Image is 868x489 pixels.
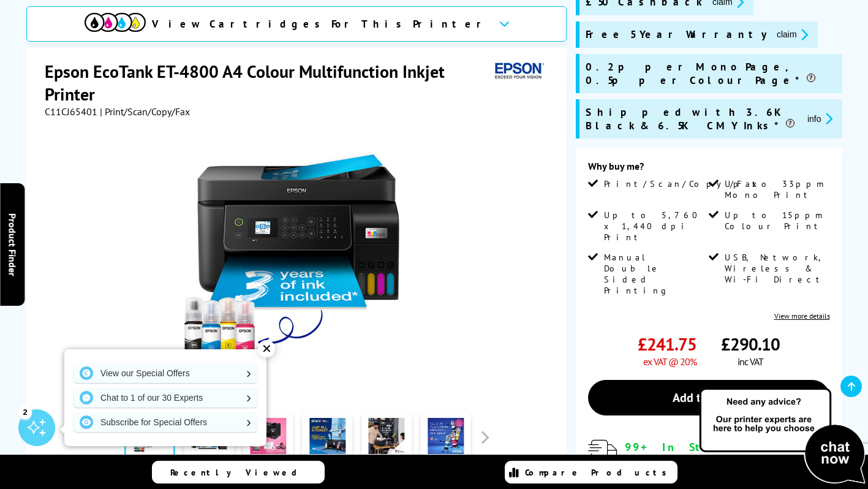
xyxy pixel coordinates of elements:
[18,405,32,419] div: 2
[170,467,309,478] span: Recently Viewed
[45,105,97,118] span: C11CJ65401
[625,440,830,482] div: for FREE Next Day Delivery
[604,178,761,189] span: Print/Scan/Copy/Fax
[625,440,742,454] span: 99+ In Stock
[738,355,763,368] span: inc VAT
[74,363,257,383] a: View our Special Offers
[100,105,190,118] span: | Print/Scan/Copy/Fax
[525,467,673,478] span: Compare Products
[725,178,827,200] span: Up to 33ppm Mono Print
[45,60,490,105] h1: Epson EcoTank ET-4800 A4 Colour Multifunction Inkjet Printer
[804,112,836,126] button: promo-description
[6,213,18,276] span: Product Finder
[152,17,489,31] span: View Cartridges For This Printer
[586,60,836,87] span: 0.2p per Mono Page, 0.5p per Colour Page*
[74,388,257,408] a: Chat to 1 of our 30 Experts
[588,380,830,415] a: Add to Basket
[721,333,780,355] span: £290.10
[638,333,696,355] span: £241.75
[586,28,767,42] span: Free 5 Year Warranty
[505,461,677,483] a: Compare Products
[774,311,830,320] a: View more details
[178,142,418,382] img: Epson EcoTank ET-4800
[643,355,696,368] span: ex VAT @ 20%
[725,210,827,232] span: Up to 15ppm Colour Print
[604,210,706,243] span: Up to 5,760 x 1,440 dpi Print
[74,412,257,432] a: Subscribe for Special Offers
[588,160,830,178] div: Why buy me?
[586,105,798,132] span: Shipped with 3.6K Black & 6.5K CMY Inks*
[258,340,275,357] div: ✕
[725,252,827,285] span: USB, Network, Wireless & Wi-Fi Direct
[152,461,325,483] a: Recently Viewed
[490,60,546,83] img: Epson
[696,386,868,487] img: Open Live Chat window
[604,252,706,296] span: Manual Double Sided Printing
[773,28,812,42] button: promo-description
[85,13,146,32] img: View Cartridges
